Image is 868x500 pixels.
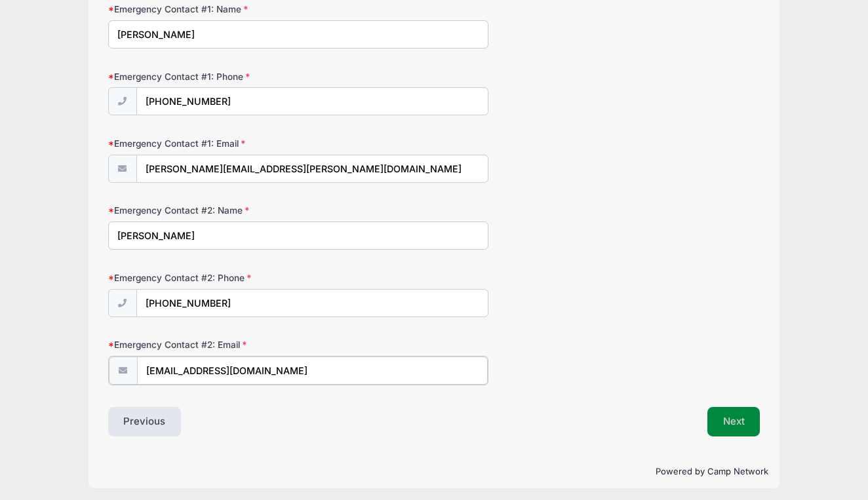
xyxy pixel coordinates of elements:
[136,289,488,317] input: (xxx) xxx-xxxx
[108,3,326,16] label: Emergency Contact #1: Name
[108,338,326,351] label: Emergency Contact #2: Email
[108,137,326,150] label: Emergency Contact #1: Email
[100,465,769,478] p: Powered by Camp Network
[108,70,326,83] label: Emergency Contact #1: Phone
[136,155,488,183] input: email@email.com
[136,87,488,115] input: (xxx) xxx-xxxx
[137,356,488,385] input: email@email.com
[707,407,760,437] button: Next
[108,271,326,284] label: Emergency Contact #2: Phone
[108,204,326,217] label: Emergency Contact #2: Name
[108,407,182,437] button: Previous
